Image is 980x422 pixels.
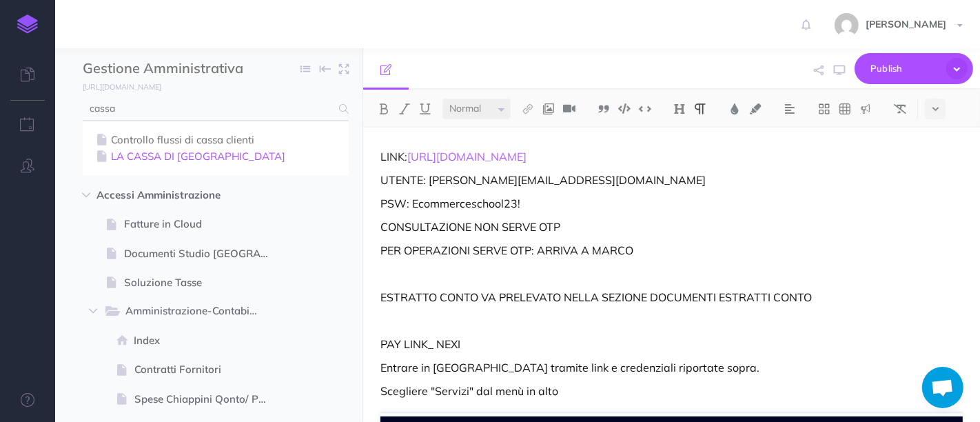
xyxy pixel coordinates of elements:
[618,103,631,114] img: Code block button
[855,53,973,84] button: Publish
[380,195,963,212] p: PSW: Ecommerceschool23!
[124,245,280,262] span: Documenti Studio [GEOGRAPHIC_DATA]
[859,103,872,114] img: Callout dropdown menu button
[398,103,411,114] img: Italic button
[407,150,527,163] a: [URL][DOMAIN_NAME]
[93,132,338,148] a: Controllo flussi di cassa clienti
[96,187,263,203] span: Accessi Amministrazione
[839,103,851,114] img: Create table button
[55,79,175,93] a: [URL][DOMAIN_NAME]
[639,103,651,114] img: Inline code button
[542,103,555,114] img: Add image button
[125,303,269,321] span: Amministrazione-Contabilità
[124,274,280,291] span: Soluzione Tasse
[749,103,762,114] img: Text background color button
[83,97,331,121] input: Search
[134,391,280,408] span: Spese Chiappini Qonto/ Personali
[870,58,939,79] span: Publish
[93,148,338,165] a: LA CASSA DI [GEOGRAPHIC_DATA]
[124,216,280,232] span: Fatture in Cloud
[380,172,963,188] p: UTENTE: [PERSON_NAME][EMAIL_ADDRESS][DOMAIN_NAME]
[859,18,953,30] span: [PERSON_NAME]
[378,103,390,114] img: Bold button
[380,359,963,376] p: Entrare in [GEOGRAPHIC_DATA] tramite link e credenziali riportate sopra.
[598,103,610,114] img: Blockquote button
[134,361,280,378] span: Contratti Fornitori
[728,103,741,114] img: Text color button
[134,332,280,349] span: Index
[673,103,686,114] img: Headings dropdown button
[380,289,963,305] p: ESTRATTO CONTO VA PRELEVATO NELLA SEZIONE DOCUMENTI ESTRATTI CONTO
[17,14,38,34] img: logo-mark.svg
[380,219,963,235] p: CONSULTAZIONE NON SERVE OTP
[563,103,575,114] img: Add video button
[835,13,859,37] img: 773ddf364f97774a49de44848d81cdba.jpg
[922,367,963,408] div: Aprire la chat
[694,103,706,114] img: Paragraph button
[784,103,796,114] img: Alignment dropdown menu button
[83,59,245,79] input: Documentation Name
[83,82,161,92] small: [URL][DOMAIN_NAME]
[522,103,534,114] img: Link button
[419,103,431,114] img: Underline button
[380,383,963,399] p: Scegliere "Servizi" dal menù in alto
[894,103,906,114] img: Clear styles button
[380,242,963,259] p: PER OPERAZIONI SERVE OTP: ARRIVA A MARCO
[380,148,963,165] p: LINK:
[380,336,963,352] p: PAY LINK_ NEXI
